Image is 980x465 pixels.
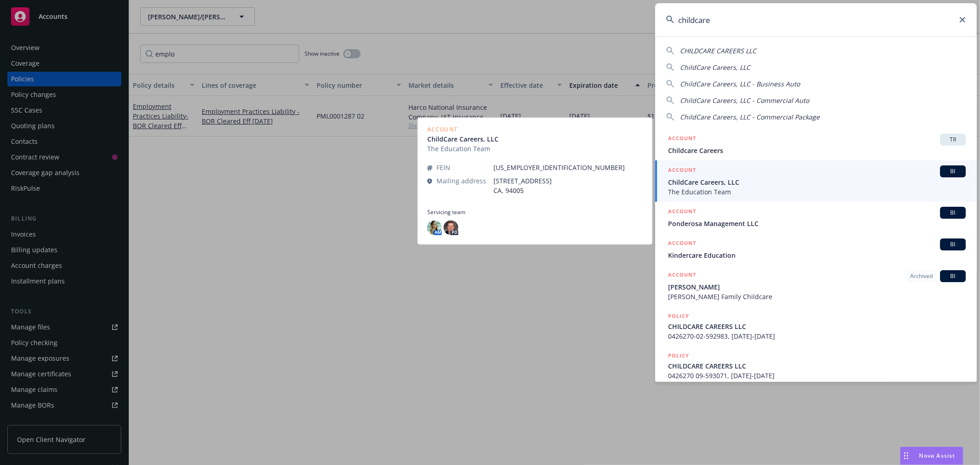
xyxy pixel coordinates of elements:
a: ACCOUNTArchivedBI[PERSON_NAME][PERSON_NAME] Family Childcare [655,265,977,306]
a: POLICYCHILDCARE CAREERS LLC0426270 09-593071, [DATE]-[DATE] [655,346,977,386]
h5: POLICY [668,312,689,321]
h5: ACCOUNT [668,238,696,250]
span: Ponderosa Management LLC [668,219,966,228]
span: Childcare Careers [668,146,966,155]
button: Nova Assist [900,447,963,465]
span: TR [944,136,962,144]
span: ChildCare Careers, LLC - Commercial Auto [680,96,809,105]
span: [PERSON_NAME] Family Childcare [668,292,966,301]
span: ChildCare Careers, LLC - Business Auto [680,79,800,88]
h5: ACCOUNT [668,270,696,281]
h5: POLICY [668,351,689,360]
span: BI [944,209,962,217]
a: ACCOUNTBIKindercare Education [655,233,977,265]
span: CHILDCARE CAREERS LLC [680,46,756,55]
span: Archived [910,272,933,280]
span: 0426270-02-592983, [DATE]-[DATE] [668,331,966,341]
a: ACCOUNTBIPonderosa Management LLC [655,202,977,233]
span: CHILDCARE CAREERS LLC [668,361,966,371]
span: The Education Team [668,187,966,197]
span: BI [944,272,962,280]
h5: ACCOUNT [668,207,696,218]
span: BI [944,167,962,176]
span: BI [944,240,962,249]
span: CHILDCARE CAREERS LLC [668,322,966,331]
h5: ACCOUNT [668,134,696,145]
span: [PERSON_NAME] [668,282,966,292]
span: ChildCare Careers, LLC [680,63,750,72]
span: Nova Assist [919,452,956,459]
input: Search... [655,3,977,36]
h5: ACCOUNT [668,165,696,176]
a: ACCOUNTTRChildcare Careers [655,129,977,160]
a: POLICYCHILDCARE CAREERS LLC0426270-02-592983, [DATE]-[DATE] [655,306,977,346]
a: ACCOUNTBIChildCare Careers, LLCThe Education Team [655,160,977,202]
span: ChildCare Careers, LLC - Commercial Package [680,113,820,121]
div: Drag to move [901,447,912,465]
span: ChildCare Careers, LLC [668,177,966,187]
span: Kindercare Education [668,250,966,260]
span: 0426270 09-593071, [DATE]-[DATE] [668,371,966,380]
